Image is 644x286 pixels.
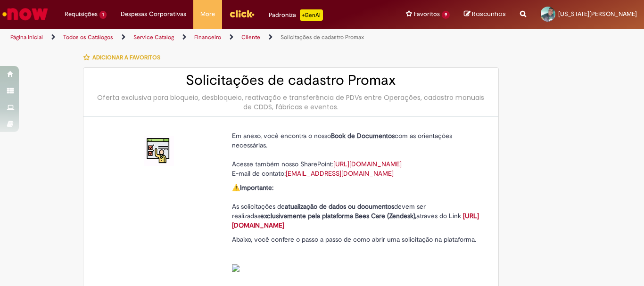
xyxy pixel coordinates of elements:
[83,48,165,67] button: Adicionar a Favoritos
[200,9,215,19] span: More
[558,10,637,18] span: [US_STATE][PERSON_NAME]
[194,33,221,41] a: Financeiro
[286,169,394,178] a: [EMAIL_ADDRESS][DOMAIN_NAME]
[464,10,506,19] a: Rascunhos
[281,33,364,41] a: Solicitações de cadastro Promax
[144,136,174,166] img: Solicitações de cadastro Promax
[285,202,394,211] strong: atualização de dados ou documentos
[65,9,98,19] span: Requisições
[92,54,160,61] span: Adicionar a Favoritos
[269,9,323,21] div: Padroniza
[232,235,482,272] p: Abaixo, você confere o passo a passo de como abrir uma solicitação na plataforma.
[232,131,482,178] p: Em anexo, você encontra o nosso com as orientações necessárias. Acesse também nosso SharePoint: E...
[7,29,422,46] ul: Trilhas de página
[333,160,402,168] a: [URL][DOMAIN_NAME]
[331,131,395,140] strong: Book de Documentos
[442,11,450,19] span: 9
[414,9,440,19] span: Favoritos
[133,33,174,41] a: Service Catalog
[472,9,506,18] span: Rascunhos
[99,11,107,19] span: 1
[232,212,479,229] a: [URL][DOMAIN_NAME]
[63,33,113,41] a: Todos os Catálogos
[229,7,255,21] img: click_logo_yellow_360x200.png
[93,73,489,88] h2: Solicitações de cadastro Promax
[240,183,273,192] strong: Importante:
[260,212,416,220] strong: exclusivamente pela plataforma Bees Care (Zendesk),
[232,264,239,272] img: sys_attachment.do
[300,9,323,21] p: +GenAi
[10,33,43,41] a: Página inicial
[241,33,260,41] a: Cliente
[93,93,489,112] div: Oferta exclusiva para bloqueio, desbloqueio, reativação e transferência de PDVs entre Operações, ...
[121,9,186,19] span: Despesas Corporativas
[232,183,482,230] p: ⚠️ As solicitações de devem ser realizadas atraves do Link
[1,5,50,24] img: ServiceNow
